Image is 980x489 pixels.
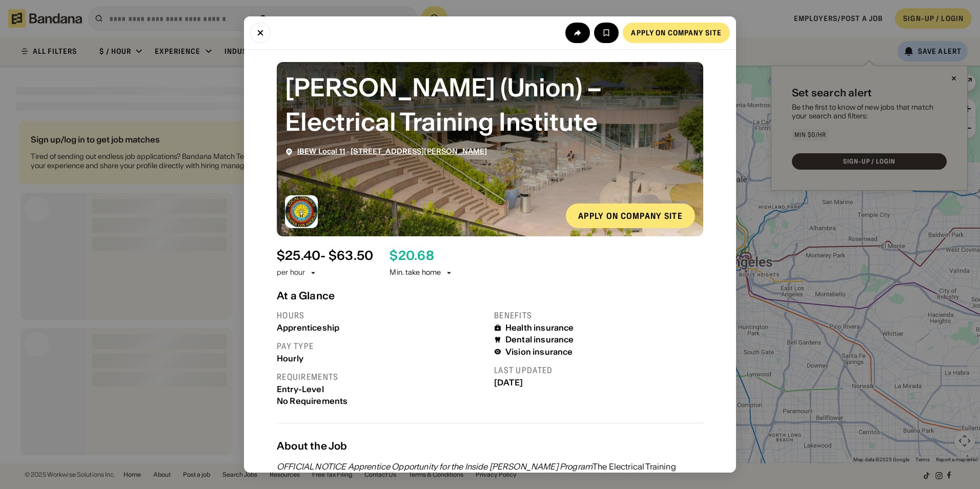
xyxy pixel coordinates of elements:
[277,341,486,352] div: Pay type
[250,23,271,43] button: Close
[277,384,486,394] div: Entry-Level
[277,372,486,382] div: Requirements
[277,323,486,333] div: Apprenticeship
[277,354,486,363] div: Hourly
[277,440,703,452] div: About the Job
[351,147,487,156] a: [STREET_ADDRESS][PERSON_NAME]
[277,461,346,472] em: OFFICIAL NOTICE
[505,323,574,333] div: Health insurance
[285,70,695,139] div: Wireman (Union) – Electrical Training Institute
[505,347,573,357] div: Vision insurance
[578,212,683,220] div: Apply on company site
[390,268,453,278] div: Min. take home
[277,290,703,302] div: At a Glance
[277,268,305,278] div: per hour
[277,396,486,406] div: No Requirements
[494,378,703,388] div: [DATE]
[631,29,722,36] div: Apply on company site
[390,249,434,263] div: $ 20.68
[494,365,703,376] div: Last updated
[348,461,593,472] em: Apprentice Opportunity for the Inside [PERSON_NAME] Program
[505,335,574,344] div: Dental insurance
[297,147,487,156] div: ·
[494,310,703,321] div: Benefits
[277,249,373,263] div: $ 25.40 - $63.50
[285,195,318,228] img: IBEW Local 11 logo
[297,147,345,156] a: IBEW Local 11
[277,310,486,321] div: Hours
